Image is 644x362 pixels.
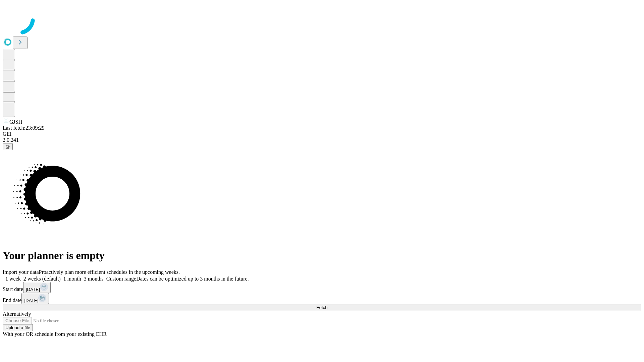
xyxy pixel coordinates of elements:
[3,143,13,150] button: @
[3,131,641,137] div: GEI
[39,269,180,275] span: Proactively plan more efficient schedules in the upcoming weeks.
[3,125,45,131] span: Last fetch: 23:09:29
[3,269,39,275] span: Import your data
[23,276,61,282] span: 2 weeks (default)
[3,249,641,262] h1: Your planner is empty
[26,287,40,292] span: [DATE]
[84,276,104,282] span: 3 months
[136,276,249,282] span: Dates can be optimized up to 3 months in the future.
[24,298,38,303] span: [DATE]
[63,276,81,282] span: 1 month
[3,311,31,317] span: Alternatively
[316,305,327,310] span: Fetch
[21,293,49,304] button: [DATE]
[23,282,51,293] button: [DATE]
[106,276,136,282] span: Custom range
[3,293,641,304] div: End date
[3,324,33,331] button: Upload a file
[3,331,107,337] span: With your OR schedule from your existing EHR
[5,276,21,282] span: 1 week
[3,282,641,293] div: Start date
[9,119,22,125] span: GJSH
[5,144,10,149] span: @
[3,137,641,143] div: 2.0.241
[3,304,641,311] button: Fetch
